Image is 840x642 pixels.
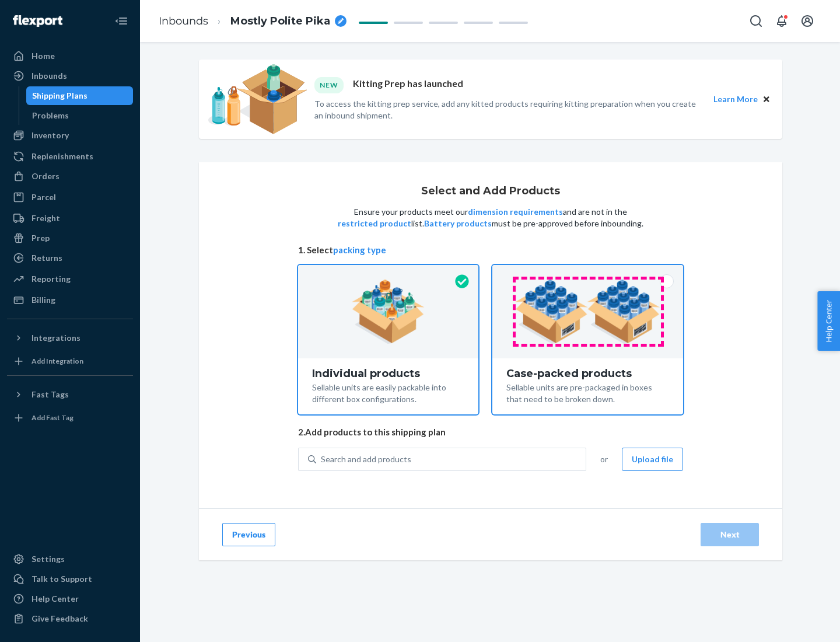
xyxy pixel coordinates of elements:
[515,280,660,344] img: case-pack.59cecea509d18c883b923b81aeac6d0b.png
[32,90,87,102] div: Shipping Plans
[32,50,55,62] div: Home
[314,77,344,93] div: NEW
[7,291,133,309] a: Billing
[7,67,133,85] a: Inbounds
[149,4,356,39] ol: breadcrumbs
[32,273,71,285] div: Reporting
[7,126,133,145] a: Inventory
[222,523,275,546] button: Previous
[26,86,134,105] a: Shipping Plans
[7,570,133,588] a: Talk to Support
[7,550,133,568] a: Settings
[760,93,773,106] button: Close
[796,9,819,33] button: Open account menu
[424,218,492,229] button: Battery products
[744,9,768,33] button: Open Search Box
[32,191,56,203] div: Parcel
[13,15,62,27] img: Flexport logo
[32,413,73,423] div: Add Fast Tag
[32,151,93,162] div: Replenishments
[32,593,79,605] div: Help Center
[7,270,133,288] a: Reporting
[7,47,133,65] a: Home
[32,553,65,565] div: Settings
[352,280,425,344] img: individual-pack.facf35554cb0f1810c75b2bd6df2d64e.png
[32,573,92,585] div: Talk to Support
[506,379,669,405] div: Sellable units are pre-packaged in boxes that need to be broken down.
[32,212,60,224] div: Freight
[7,409,133,427] a: Add Fast Tag
[312,368,464,379] div: Individual products
[7,249,133,267] a: Returns
[701,523,759,546] button: Next
[338,218,411,229] button: restricted product
[337,206,645,229] p: Ensure your products meet our and are not in the list. must be pre-approved before inbounding.
[32,170,60,182] div: Orders
[770,9,793,33] button: Open notifications
[159,15,208,27] a: Inbounds
[713,93,758,106] button: Learn More
[7,329,133,347] button: Integrations
[622,448,683,471] button: Upload file
[353,77,463,93] p: Kitting Prep has launched
[321,453,411,465] div: Search and add products
[32,356,83,366] div: Add Integration
[32,110,69,121] div: Problems
[7,167,133,186] a: Orders
[314,98,703,121] p: To access the kitting prep service, add any kitted products requiring kitting preparation when yo...
[32,332,80,344] div: Integrations
[32,294,55,306] div: Billing
[7,147,133,166] a: Replenishments
[333,244,386,256] button: packing type
[32,613,88,624] div: Give Feedback
[7,209,133,228] a: Freight
[7,188,133,207] a: Parcel
[312,379,464,405] div: Sellable units are easily packable into different box configurations.
[298,426,683,438] span: 2. Add products to this shipping plan
[32,252,62,264] div: Returns
[506,368,669,379] div: Case-packed products
[421,186,560,197] h1: Select and Add Products
[32,70,67,82] div: Inbounds
[7,609,133,628] button: Give Feedback
[600,453,608,465] span: or
[7,352,133,371] a: Add Integration
[230,14,330,29] span: Mostly Polite Pika
[817,291,840,351] button: Help Center
[7,229,133,247] a: Prep
[7,385,133,404] button: Fast Tags
[7,589,133,608] a: Help Center
[468,206,563,218] button: dimension requirements
[32,232,50,244] div: Prep
[110,9,133,33] button: Close Navigation
[32,130,69,141] div: Inventory
[26,106,134,125] a: Problems
[298,244,683,256] span: 1. Select
[710,529,749,540] div: Next
[32,389,69,400] div: Fast Tags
